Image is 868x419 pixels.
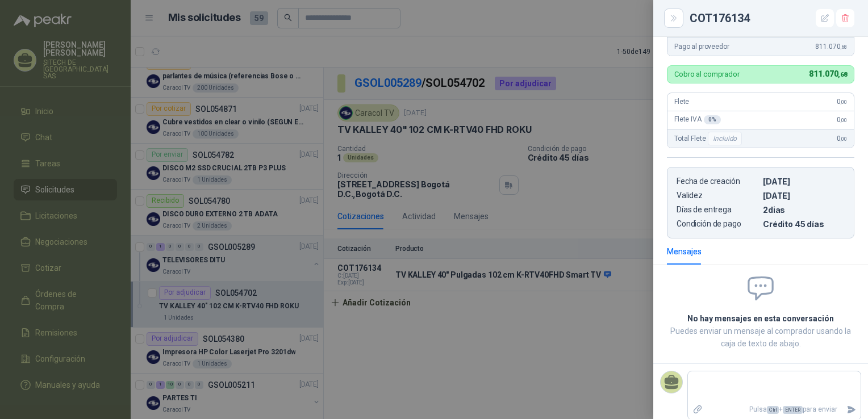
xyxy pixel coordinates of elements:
[674,43,729,51] span: Pago al proveedor
[840,136,847,142] span: ,00
[690,9,854,27] div: COT176134
[674,132,744,145] span: Total Flete
[767,406,779,414] span: Ctrl
[674,70,740,78] p: Cobro al comprador
[677,219,758,229] p: Condición de pago
[838,71,847,78] span: ,68
[840,44,847,50] span: ,68
[667,312,854,325] h2: No hay mensajes en esta conversación
[763,191,845,200] p: [DATE]
[674,115,721,124] span: Flete IVA
[763,177,845,186] p: [DATE]
[837,98,847,106] span: 0
[667,11,681,25] button: Close
[840,99,847,105] span: ,00
[674,98,689,106] span: Flete
[667,325,854,350] p: Puedes enviar un mensaje al comprador usando la caja de texto de abajo.
[763,205,845,215] p: 2 dias
[783,406,803,414] span: ENTER
[840,117,847,123] span: ,00
[763,219,845,229] p: Crédito 45 días
[704,115,721,124] div: 0 %
[677,191,758,200] p: Validez
[708,132,742,145] div: Incluido
[837,116,847,124] span: 0
[667,245,702,258] div: Mensajes
[837,135,847,143] span: 0
[677,177,758,186] p: Fecha de creación
[815,43,847,51] span: 811.070
[809,69,847,78] span: 811.070
[677,205,758,215] p: Días de entrega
